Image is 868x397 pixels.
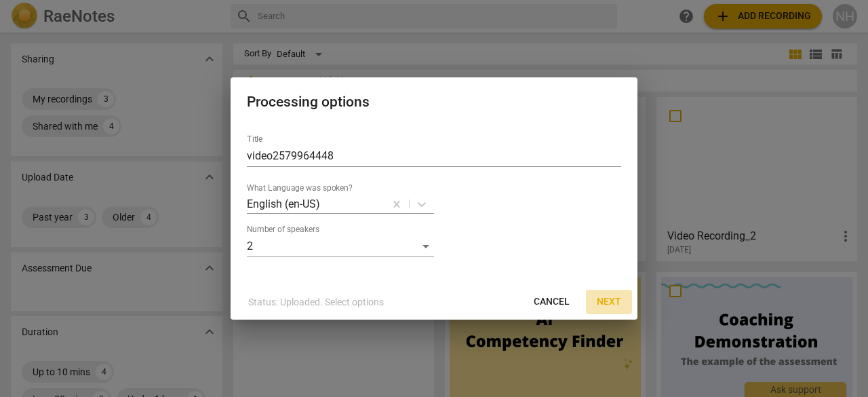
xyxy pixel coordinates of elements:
label: Number of speakers [247,226,319,234]
div: 2 [247,235,434,257]
label: Title [247,136,262,144]
button: Cancel [523,290,580,314]
p: English (en-US) [247,196,320,212]
h2: Processing options [247,94,621,111]
span: Next [597,295,621,309]
label: What Language was spoken? [247,185,353,193]
button: Next [586,290,632,314]
p: Status: Uploaded. Select options [248,295,384,309]
span: Cancel [534,295,570,309]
